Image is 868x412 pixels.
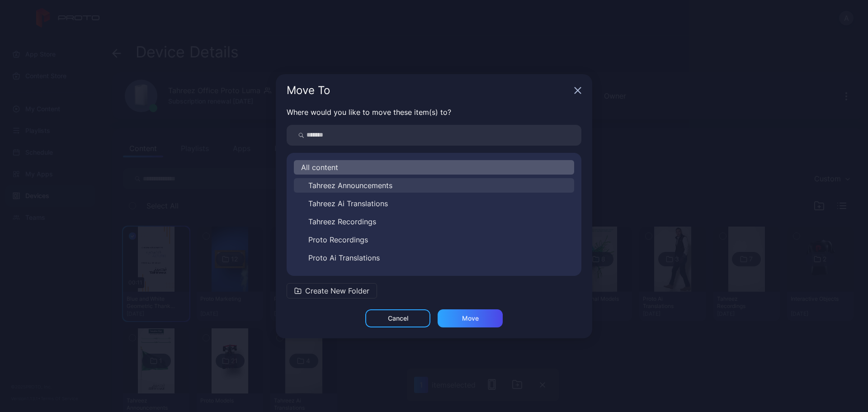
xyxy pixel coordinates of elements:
div: Cancel [388,315,408,322]
span: Proto Ai Translations [308,252,380,263]
button: Tahreez Announcements [294,178,574,193]
span: Tahreez Ai Translations [308,198,388,209]
button: Proto Recordings [294,232,574,247]
button: Cancel [365,309,430,327]
span: Tahreez Announcements [308,180,392,191]
span: Create New Folder [305,285,369,296]
span: Proto Recordings [308,234,368,245]
div: Move To [287,85,571,96]
button: Tahreez Recordings [294,214,574,229]
span: All content [301,162,338,173]
button: Tahreez Ai Translations [294,196,574,211]
p: Where would you like to move these item(s) to? [287,107,581,118]
button: Proto Ai Translations [294,251,574,265]
button: Create New Folder [287,283,377,298]
button: Move [438,309,503,327]
span: Tahreez Recordings [308,216,376,227]
div: Move [462,315,479,322]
